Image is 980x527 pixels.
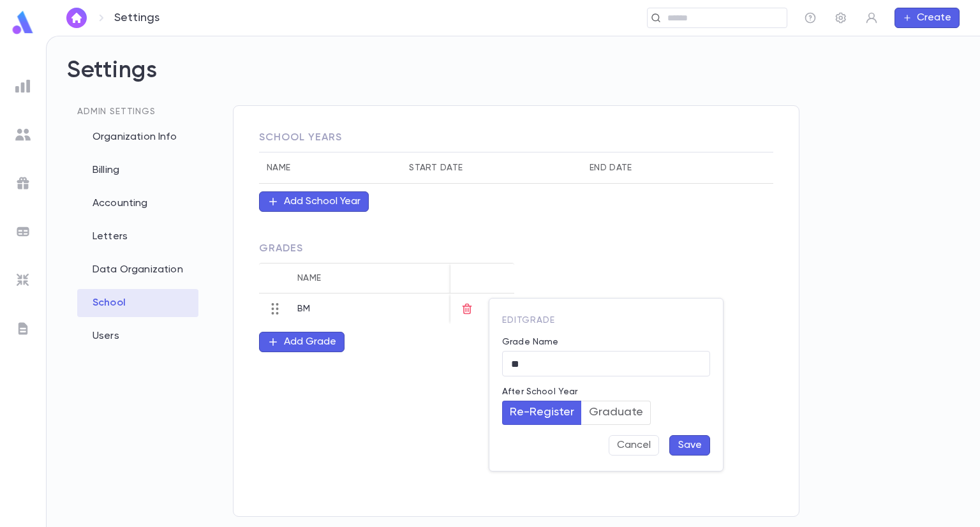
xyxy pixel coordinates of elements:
[502,387,710,397] label: After School Year
[669,435,710,456] button: Save
[502,316,555,325] span: Edit Grade
[581,401,651,425] button: Graduate
[502,337,558,347] label: Grade Name
[502,401,582,425] button: Re-Register
[609,435,659,456] button: Cancel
